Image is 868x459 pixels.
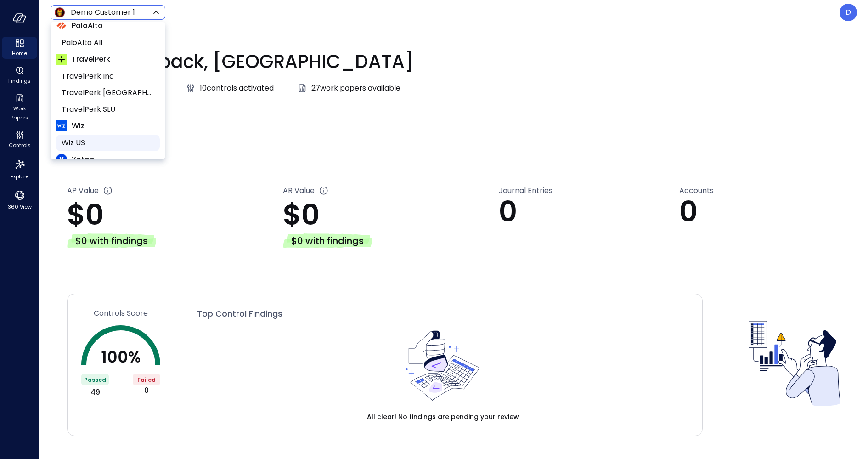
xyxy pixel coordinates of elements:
[62,137,152,148] span: Wiz US
[62,104,152,115] span: TravelPerk SLU
[56,85,160,101] li: TravelPerk UK
[72,154,95,165] span: Yotpo
[56,54,67,65] img: TravelPerk
[56,101,160,118] li: TravelPerk SLU
[56,154,67,165] img: Yotpo
[62,87,152,98] span: TravelPerk [GEOGRAPHIC_DATA]
[56,34,160,51] li: PaloAlto All
[62,37,152,48] span: PaloAlto All
[72,54,110,65] span: TravelPerk
[72,120,85,131] span: Wiz
[56,68,160,85] li: TravelPerk Inc
[62,71,152,82] span: TravelPerk Inc
[56,20,67,31] img: PaloAlto
[72,20,103,31] span: PaloAlto
[56,135,160,151] li: Wiz US
[56,120,67,131] img: Wiz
